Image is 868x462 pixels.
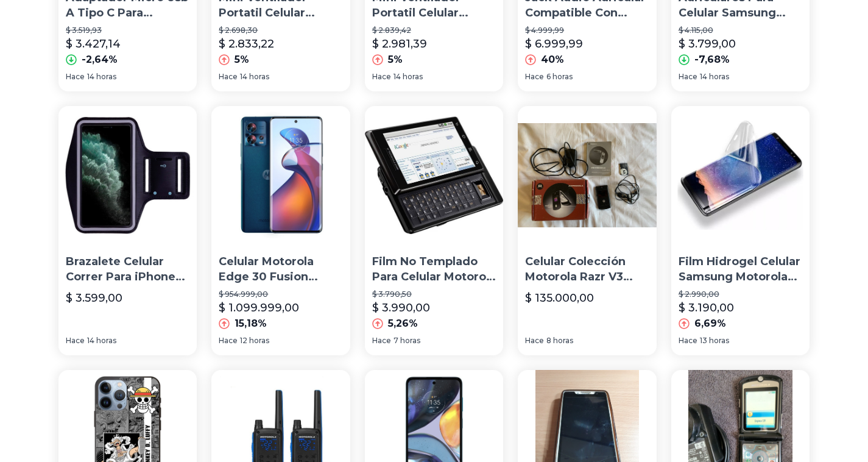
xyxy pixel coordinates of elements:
span: Hace [372,72,391,82]
p: $ 2.698,30 [219,26,342,35]
p: 5% [388,52,403,67]
p: $ 2.981,39 [372,35,427,52]
p: $ 3.799,00 [679,35,736,52]
p: $ 4.999,99 [525,26,649,35]
span: Hace [525,336,544,346]
span: 14 horas [240,72,269,82]
span: 6 horas [546,72,573,82]
span: 14 horas [87,72,116,82]
p: $ 135.000,00 [525,290,594,307]
span: 8 horas [546,336,573,346]
p: $ 3.427,14 [66,35,121,52]
p: Celular Colección Motorola Razr V3 Liberado Completo Caja [525,254,649,285]
p: Brazalete Celular Correr Para iPhone Samsung Motorola Sony [66,254,189,285]
p: -7,68% [694,52,730,67]
p: 6,69% [694,316,726,331]
p: $ 2.833,22 [219,35,274,52]
p: $ 3.190,00 [679,299,734,316]
p: $ 954.999,00 [219,290,342,299]
span: 7 horas [393,336,420,346]
span: Hace [219,336,238,346]
img: Celular Colección Motorola Razr V3 Liberado Completo Caja [518,106,656,244]
a: Film No Templado Para Celular Motorola Milestone 1 A855 A853Film No Templado Para Celular Motorol... [365,106,503,355]
a: Brazalete Celular Correr Para iPhone Samsung Motorola SonyBrazalete Celular Correr Para iPhone Sa... [58,106,197,355]
img: Celular Motorola Edge 30 Fusion 256gb + 12gb Ram Android 12 Color Azul Lazuli [211,106,350,244]
img: Film Hidrogel Celular Samsung Motorola iPhone [671,106,810,244]
p: Celular Motorola Edge 30 Fusion 256gb + 12gb Ram Android 12 Color Azul Lazuli [219,254,342,285]
span: Hace [679,72,697,82]
span: Hace [372,336,391,346]
a: Film Hidrogel Celular Samsung Motorola iPhoneFilm Hidrogel Celular Samsung Motorola iPhone$ 2.990... [671,106,810,355]
span: Hace [525,72,544,82]
p: $ 3.790,50 [372,290,496,299]
p: -2,64% [82,52,118,67]
span: 14 horas [87,336,116,346]
p: Film No Templado Para Celular Motorola Milestone 1 A855 A853 [372,254,496,285]
p: $ 2.990,00 [679,290,802,299]
p: $ 6.999,99 [525,35,583,52]
span: Hace [219,72,238,82]
p: 40% [541,52,564,67]
img: Brazalete Celular Correr Para iPhone Samsung Motorola Sony [58,106,197,244]
p: $ 3.599,00 [66,290,122,307]
p: $ 3.519,93 [66,26,189,35]
p: $ 1.099.999,00 [219,299,299,316]
p: $ 2.839,42 [372,26,496,35]
span: Hace [679,336,697,346]
p: 5,26% [388,316,418,331]
span: 13 horas [700,336,729,346]
span: 14 horas [700,72,729,82]
p: $ 4.115,00 [679,26,802,35]
p: 15,18% [235,316,267,331]
p: $ 3.990,00 [372,299,430,316]
p: Film Hidrogel Celular Samsung Motorola iPhone [679,254,802,285]
p: 5% [235,52,249,67]
a: Celular Motorola Edge 30 Fusion 256gb + 12gb Ram Android 12 Color Azul LazuliCelular Motorola Edg... [211,106,350,355]
span: 14 horas [393,72,423,82]
a: Celular Colección Motorola Razr V3 Liberado Completo CajaCelular Colección Motorola Razr V3 Liber... [518,106,656,355]
span: Hace [66,72,85,82]
img: Film No Templado Para Celular Motorola Milestone 1 A855 A853 [365,106,503,244]
span: Hace [66,336,85,346]
span: 12 horas [240,336,269,346]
